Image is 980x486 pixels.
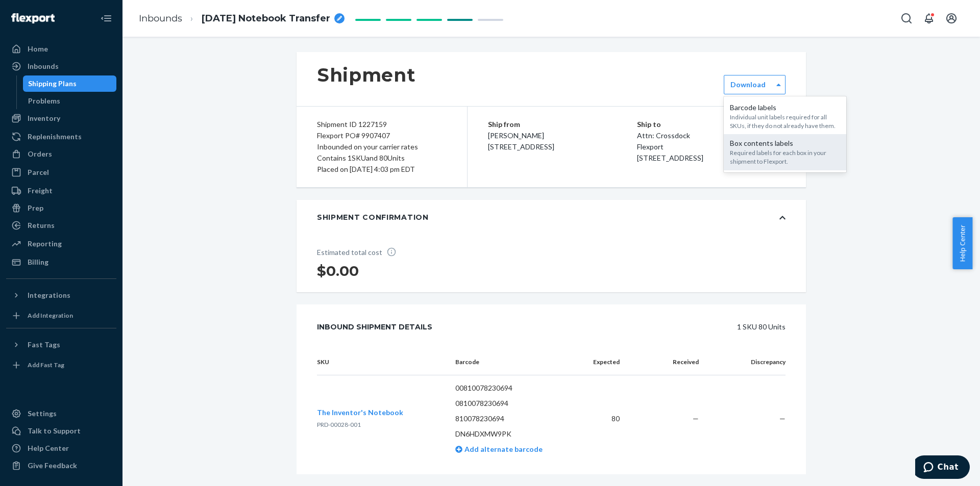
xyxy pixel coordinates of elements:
[11,13,55,23] img: Flexport logo
[730,80,766,90] label: Download
[317,408,403,417] span: The Inventor's Notebook
[952,217,972,269] button: Help Center
[28,132,82,142] div: Replenishments
[455,414,569,424] p: 810078230694
[707,349,786,375] th: Discrepancy
[28,167,49,177] div: Parcel
[6,164,116,181] a: Parcel
[6,146,116,162] a: Orders
[6,41,116,57] a: Home
[317,212,429,222] div: Shipment Confirmation
[28,290,70,300] div: Integrations
[919,8,939,29] button: Open notifications
[28,461,77,471] div: Give Feedback
[28,79,77,89] div: Shipping Plans
[317,247,404,258] p: Estimated total cost
[317,262,404,280] h1: $0.00
[28,426,81,436] div: Talk to Support
[28,408,57,419] div: Settings
[317,152,447,164] div: Contains 1 SKU and 80 Units
[915,455,970,481] iframe: Opens a widget where you can chat to one of our agents
[317,164,447,175] div: Placed on [DATE] 4:03 pm EDT
[317,141,447,152] div: Inbounded on your carrier rates
[28,311,73,320] div: Add Integration
[896,8,917,29] button: Open Search Box
[488,131,554,151] span: [PERSON_NAME] [STREET_ADDRESS]
[455,398,569,408] p: 0810078230694
[6,236,116,252] a: Reporting
[455,383,569,393] p: 00810078230694
[6,423,116,439] button: Talk to Support
[730,138,840,148] div: Box contents labels
[637,130,786,141] p: Attn: Crossdock
[6,308,116,324] a: Add Integration
[577,349,628,375] th: Expected
[28,61,59,71] div: Inbounds
[779,414,786,423] span: —
[131,4,353,34] ol: breadcrumbs
[28,44,48,54] div: Home
[941,8,962,29] button: Open account menu
[317,317,432,337] div: Inbound Shipment Details
[455,317,786,337] div: 1 SKU 80 Units
[28,186,53,196] div: Freight
[730,148,840,166] div: Required labels for each box in your shipment to Flexport.
[637,141,786,152] p: Flexport
[6,287,116,303] button: Integrations
[28,149,52,159] div: Orders
[23,75,117,92] a: Shipping Plans
[28,340,60,350] div: Fast Tags
[6,337,116,353] button: Fast Tags
[628,349,706,375] th: Received
[28,220,55,231] div: Returns
[6,110,116,126] a: Inventory
[317,349,447,375] th: SKU
[28,96,60,106] div: Problems
[28,361,64,369] div: Add Fast Tag
[28,113,60,123] div: Inventory
[139,13,182,24] a: Inbounds
[637,119,786,130] p: Ship to
[455,429,569,439] p: DN6HDXMW9PK
[730,103,840,113] div: Barcode labels
[202,12,330,25] span: 2025-08-20 Notebook Transfer
[6,200,116,216] a: Prep
[28,443,69,453] div: Help Center
[317,421,361,428] span: PRD-00028-001
[28,239,62,249] div: Reporting
[96,8,116,29] button: Close Navigation
[28,257,48,267] div: Billing
[455,445,543,453] a: Add alternate barcode
[6,58,116,74] a: Inbounds
[6,254,116,270] a: Billing
[6,357,116,373] a: Add Fast Tag
[462,445,543,453] span: Add alternate barcode
[447,349,577,375] th: Barcode
[6,183,116,199] a: Freight
[317,130,447,141] div: Flexport PO# 9907407
[6,440,116,456] a: Help Center
[317,119,447,130] div: Shipment ID 1227159
[6,217,116,234] a: Returns
[488,119,637,130] p: Ship from
[6,457,116,474] button: Give Feedback
[317,64,415,86] h1: Shipment
[6,405,116,422] a: Settings
[28,203,43,213] div: Prep
[23,93,117,109] a: Problems
[317,407,403,418] button: The Inventor's Notebook
[730,113,840,130] div: Individual unit labels required for all SKUs, if they do not already have them.
[693,414,699,423] span: —
[6,129,116,145] a: Replenishments
[577,375,628,463] td: 80
[637,154,703,162] span: [STREET_ADDRESS]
